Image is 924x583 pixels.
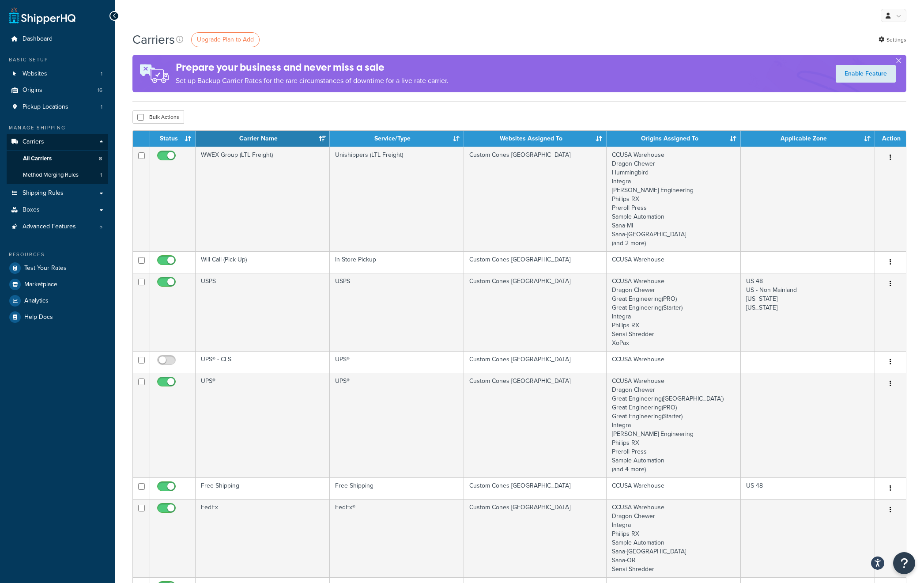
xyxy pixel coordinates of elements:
[24,314,53,321] span: Help Docs
[7,260,108,276] a: Test Your Rates
[464,251,607,273] td: Custom Cones [GEOGRAPHIC_DATA]
[7,66,108,82] li: Websites
[464,373,607,477] td: Custom Cones [GEOGRAPHIC_DATA]
[464,499,607,577] td: Custom Cones [GEOGRAPHIC_DATA]
[196,273,330,351] td: USPS
[7,309,108,325] a: Help Docs
[7,202,108,218] a: Boxes
[23,223,76,231] span: Advanced Features
[7,99,108,115] a: Pickup Locations 1
[7,151,108,167] a: All Carriers 8
[330,499,464,577] td: FedEx®
[607,131,741,147] th: Origins Assigned To: activate to sort column ascending
[101,103,102,111] span: 1
[176,75,449,87] p: Set up Backup Carrier Rates for the rare circumstances of downtime for a live rate carrier.
[7,66,108,82] a: Websites 1
[101,70,102,78] span: 1
[607,251,741,273] td: CCUSA Warehouse
[196,131,330,147] th: Carrier Name: activate to sort column ascending
[875,131,906,147] th: Action
[7,185,108,201] a: Shipping Rules
[23,70,47,78] span: Websites
[7,219,108,235] li: Advanced Features
[330,273,464,351] td: USPS
[741,273,875,351] td: US 48 US - Non Mainland [US_STATE] [US_STATE]
[99,223,102,231] span: 5
[9,7,75,24] a: ShipperHQ Home
[464,131,607,147] th: Websites Assigned To: activate to sort column ascending
[607,477,741,499] td: CCUSA Warehouse
[23,103,68,111] span: Pickup Locations
[196,373,330,477] td: UPS®
[7,134,108,150] a: Carriers
[836,65,896,83] a: Enable Feature
[7,251,108,258] div: Resources
[196,251,330,273] td: Will Call (Pick-Up)
[607,373,741,477] td: CCUSA Warehouse Dragon Chewer Great Engineering([GEOGRAPHIC_DATA]) Great Engineering(PRO) Great E...
[330,477,464,499] td: Free Shipping
[607,273,741,351] td: CCUSA Warehouse Dragon Chewer Great Engineering(PRO) Great Engineering(Starter) Integra Philips R...
[23,35,53,43] span: Dashboard
[7,82,108,98] a: Origins 16
[196,351,330,373] td: UPS® - CLS
[132,110,184,124] button: Bulk Actions
[23,87,42,94] span: Origins
[607,147,741,251] td: CCUSA Warehouse Dragon Chewer Hummingbird Integra [PERSON_NAME] Engineering Philips RX Preroll Pr...
[100,171,102,179] span: 1
[7,167,108,183] a: Method Merging Rules 1
[132,31,175,48] h1: Carriers
[7,167,108,183] li: Method Merging Rules
[197,35,254,44] span: Upgrade Plan to Add
[24,281,57,288] span: Marketplace
[464,477,607,499] td: Custom Cones [GEOGRAPHIC_DATA]
[330,351,464,373] td: UPS®
[191,32,260,47] a: Upgrade Plan to Add
[7,276,108,292] a: Marketplace
[330,373,464,477] td: UPS®
[7,56,108,64] div: Basic Setup
[7,151,108,167] li: All Carriers
[24,265,67,272] span: Test Your Rates
[150,131,196,147] th: Status: activate to sort column ascending
[464,351,607,373] td: Custom Cones [GEOGRAPHIC_DATA]
[464,147,607,251] td: Custom Cones [GEOGRAPHIC_DATA]
[741,131,875,147] th: Applicable Zone: activate to sort column ascending
[23,206,40,214] span: Boxes
[464,273,607,351] td: Custom Cones [GEOGRAPHIC_DATA]
[24,297,49,305] span: Analytics
[98,87,102,94] span: 16
[330,147,464,251] td: Unishippers (LTL Freight)
[7,219,108,235] a: Advanced Features 5
[7,124,108,132] div: Manage Shipping
[23,155,52,163] span: All Carriers
[23,138,44,146] span: Carriers
[7,134,108,184] li: Carriers
[330,131,464,147] th: Service/Type: activate to sort column ascending
[879,34,906,46] a: Settings
[330,251,464,273] td: In-Store Pickup
[741,477,875,499] td: US 48
[7,99,108,115] li: Pickup Locations
[607,499,741,577] td: CCUSA Warehouse Dragon Chewer Integra Philips RX Sample Automation Sana-[GEOGRAPHIC_DATA] Sana-OR...
[176,60,449,75] h4: Prepare your business and never miss a sale
[196,147,330,251] td: WWEX Group (LTL Freight)
[7,82,108,98] li: Origins
[132,55,176,92] img: ad-rules-rateshop-fe6ec290ccb7230408bd80ed9643f0289d75e0ffd9eb532fc0e269fcd187b520.png
[607,351,741,373] td: CCUSA Warehouse
[7,293,108,309] a: Analytics
[196,499,330,577] td: FedEx
[893,552,915,574] button: Open Resource Center
[196,477,330,499] td: Free Shipping
[23,189,64,197] span: Shipping Rules
[7,31,108,47] a: Dashboard
[23,171,79,179] span: Method Merging Rules
[99,155,102,163] span: 8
